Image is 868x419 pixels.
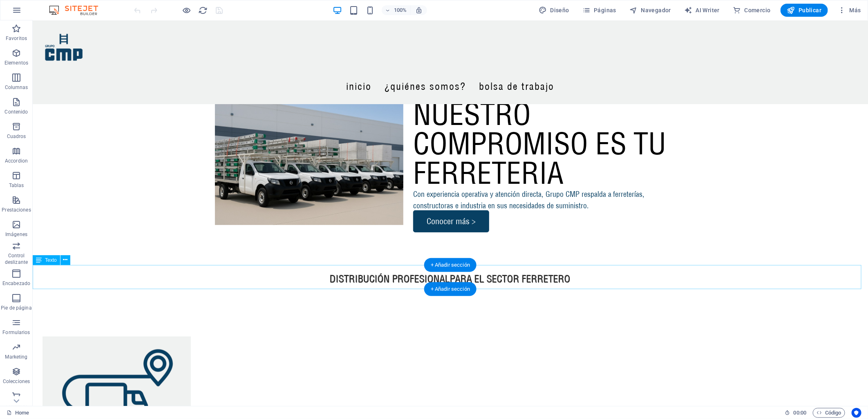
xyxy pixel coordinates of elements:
[47,5,108,15] img: Editor Logo
[5,354,27,360] p: Marketing
[424,282,477,296] div: + Añadir sección
[3,378,30,385] p: Colecciones
[817,408,841,418] span: Código
[787,6,822,14] span: Publicar
[799,410,801,416] span: :
[539,6,569,14] span: Diseño
[182,5,192,15] button: Haz clic para salir del modo de previsualización y seguir editando
[684,6,720,14] span: AI Writer
[6,35,27,42] p: Favoritos
[681,4,723,17] button: AI Writer
[582,6,616,14] span: Páginas
[2,280,30,287] p: Encabezado
[5,231,27,238] p: Imágenes
[2,207,31,213] p: Prestaciones
[199,6,208,15] i: Volver a cargar página
[852,408,861,418] button: Usercentrics
[5,84,28,91] p: Columnas
[838,6,861,14] span: Más
[733,6,771,14] span: Comercio
[7,133,26,140] p: Cuadros
[394,5,407,15] h6: 100%
[535,4,573,17] div: Diseño (Ctrl+Alt+Y)
[5,158,28,164] p: Accordion
[7,408,29,418] a: Haz clic para cancelar la selección y doble clic para abrir páginas
[415,7,423,14] i: Al redimensionar, ajustar el nivel de zoom automáticamente para ajustarse al dispositivo elegido.
[794,408,806,418] span: 00 00
[629,6,671,14] span: Navegador
[781,4,828,17] button: Publicar
[424,258,477,272] div: + Añadir sección
[834,4,864,17] button: Más
[785,408,807,418] h6: Tiempo de la sesión
[4,109,28,115] p: Contenido
[4,60,28,66] p: Elementos
[729,4,774,17] button: Comercio
[9,182,24,189] p: Tablas
[813,408,845,418] button: Código
[535,4,573,17] button: Diseño
[1,305,31,311] p: Pie de página
[198,5,208,15] button: reload
[579,4,620,17] button: Páginas
[45,258,57,263] span: Texto
[2,329,30,336] p: Formularios
[626,4,674,17] button: Navegador
[382,5,411,15] button: 100%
